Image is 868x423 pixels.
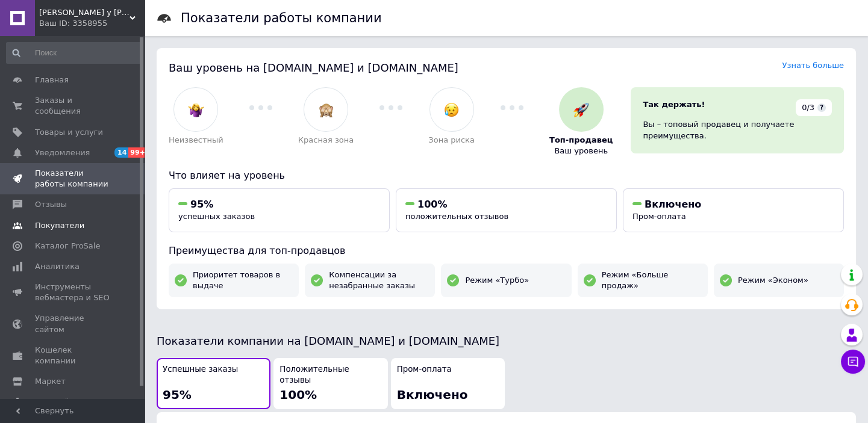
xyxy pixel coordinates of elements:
span: Ваш уровень на [DOMAIN_NAME] и [DOMAIN_NAME] [169,61,458,74]
span: 100% [417,199,447,210]
span: Топ-продавец [549,135,613,146]
button: Положительные отзывы100% [273,358,387,409]
span: Компенсации за незабранные заказы [329,270,429,291]
span: Неизвестный [169,135,223,146]
span: 95% [163,387,192,402]
span: Каталог ProSale [35,241,100,252]
span: Включено [645,199,701,210]
span: Аналитика [35,261,80,272]
img: :woman-shrugging: [189,102,204,117]
span: Кошелек компании [35,345,111,366]
span: Пром-оплата [397,364,452,375]
span: Режим «Турбо» [465,275,529,286]
span: Успешные заказы [163,364,238,375]
div: Вы – топовый продавец и получаете преимущества. [643,119,832,141]
span: Настройки [35,397,79,407]
button: ВключеноПром-оплата [623,188,844,232]
input: Поиск [6,42,142,64]
h1: Показатели работы компании [181,11,382,25]
button: Чат с покупателем [841,350,865,374]
div: 0/3 [796,99,832,116]
span: Режим «Больше продаж» [602,270,702,291]
span: 100% [279,387,317,402]
span: Инструменты вебмастера и SEO [35,282,111,303]
button: 100%положительных отзывов [396,188,617,232]
span: Отзывы [35,199,67,210]
span: Что влияет на уровень [169,170,285,181]
span: Управление сайтом [35,313,111,335]
span: положительных отзывов [405,212,508,221]
span: Покупатели [35,220,84,231]
span: Товары и услуги [35,127,103,138]
span: Красная зона [298,135,354,146]
span: Главная [35,75,69,85]
span: ? [817,103,826,112]
span: Пром-оплата [632,212,686,221]
span: Канцтовары у Евдокии "uEvdoki" [39,7,130,18]
img: :rocket: [573,102,589,117]
img: :see_no_evil: [319,102,334,117]
span: Уведомления [35,147,90,158]
span: Включено [397,387,468,402]
span: Преимущества для топ-продавцов [169,245,345,256]
span: 95% [190,199,213,210]
span: Маркет [35,376,66,387]
button: Успешные заказы95% [157,358,270,409]
span: Ваш уровень [554,146,608,156]
span: Так держать! [643,100,705,109]
button: Пром-оплатаВключено [391,358,505,409]
span: Показатели работы компании [35,168,111,190]
div: Ваш ID: 3358955 [39,18,145,29]
span: Заказы и сообщения [35,95,111,117]
span: Показатели компании на [DOMAIN_NAME] и [DOMAIN_NAME] [157,335,499,347]
button: 95%успешных заказов [169,188,390,232]
span: Режим «Эконом» [738,275,808,286]
span: 14 [114,147,128,158]
a: Узнать больше [782,61,844,70]
span: Положительные отзывы [279,364,381,386]
img: :disappointed_relieved: [444,102,459,117]
span: 99+ [128,147,148,158]
span: успешных заказов [178,212,255,221]
span: Зона риска [428,135,475,146]
span: Приоритет товаров в выдаче [193,270,293,291]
